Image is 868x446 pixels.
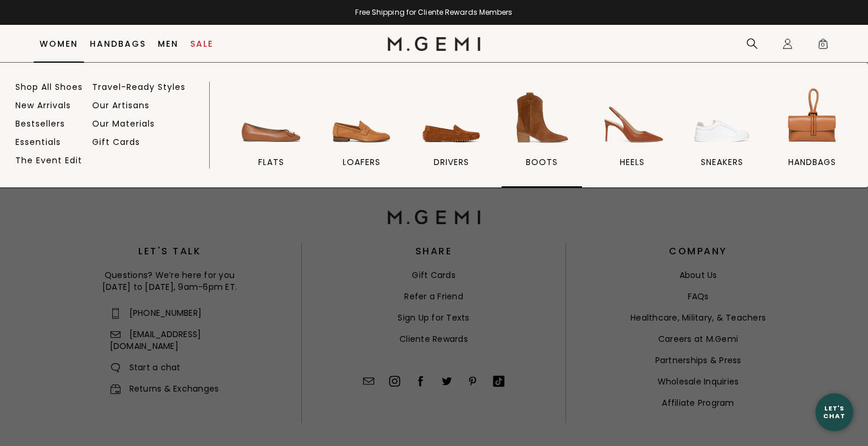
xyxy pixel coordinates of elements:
a: heels [591,85,672,188]
a: BOOTS [502,85,583,188]
a: sneakers [682,85,763,188]
a: loafers [321,85,402,188]
a: Shop All Shoes [15,82,83,92]
a: New Arrivals [15,100,71,111]
a: handbags [772,85,853,188]
img: sneakers [689,85,755,151]
span: loafers [343,157,381,167]
a: Bestsellers [15,118,65,129]
img: heels [599,85,665,151]
a: Essentials [15,137,61,147]
img: loafers [329,85,395,151]
span: flats [258,157,284,167]
a: Our Materials [92,118,155,129]
span: sneakers [701,157,743,167]
span: BOOTS [526,157,558,167]
img: M.Gemi [388,37,480,51]
img: BOOTS [509,85,575,151]
a: The Event Edit [15,155,82,166]
img: flats [238,85,304,151]
img: drivers [418,85,485,151]
a: flats [231,85,312,188]
span: handbags [788,157,836,167]
a: Women [40,39,78,49]
a: Gift Cards [92,137,140,147]
span: drivers [434,157,469,167]
span: heels [620,157,645,167]
span: 0 [817,40,829,52]
img: handbags [779,85,846,151]
a: Handbags [90,39,146,49]
div: Let's Chat [815,405,853,419]
a: drivers [411,85,492,188]
a: Our Artisans [92,100,149,111]
a: Men [158,39,178,49]
a: Travel-Ready Styles [92,82,186,92]
a: Sale [190,39,213,49]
